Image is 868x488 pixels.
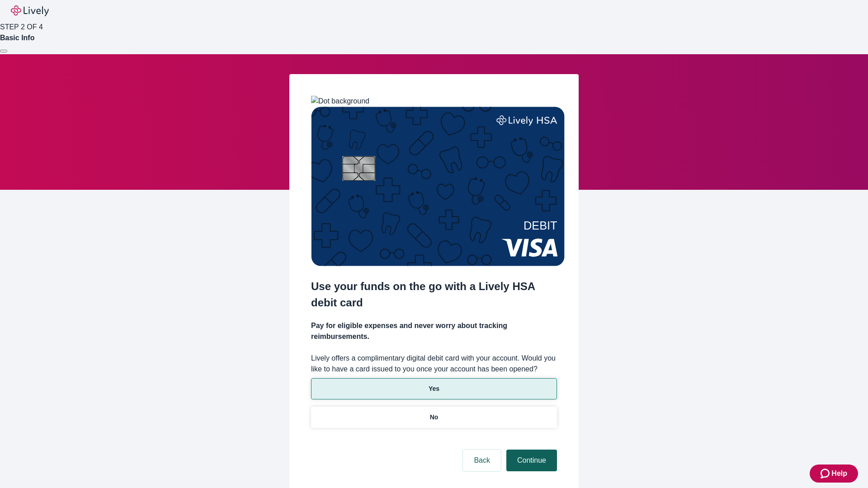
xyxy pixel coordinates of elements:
[311,96,369,107] img: Dot background
[429,384,439,394] p: Yes
[810,465,858,483] button: Zendesk support iconHelp
[430,413,439,422] p: No
[311,278,557,311] h2: Use your funds on the go with a Lively HSA debit card
[463,450,501,471] button: Back
[311,378,557,399] button: Yes
[311,107,565,266] img: Debit card
[506,450,557,471] button: Continue
[311,353,557,375] label: Lively offers a complimentary digital debit card with your account. Would you like to have a card...
[831,468,847,479] span: Help
[311,407,557,428] button: No
[311,320,557,342] h4: Pay for eligible expenses and never worry about tracking reimbursements.
[11,5,49,16] img: Lively
[821,468,831,479] svg: Zendesk support icon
